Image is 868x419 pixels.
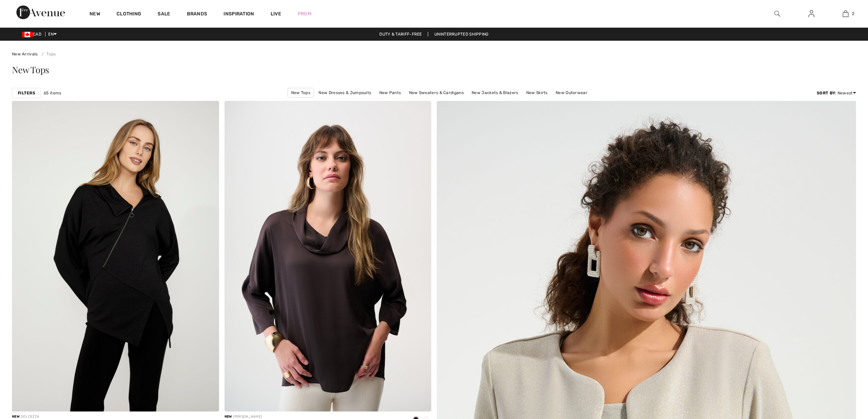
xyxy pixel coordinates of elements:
[774,10,780,18] img: search the website
[44,90,61,96] span: 65 items
[852,11,854,17] span: 2
[287,88,314,97] a: New Tops
[298,10,311,17] a: Prom
[12,64,49,76] span: New Tops
[552,88,591,97] a: New Outerwear
[48,32,57,37] span: EN
[817,91,835,95] strong: Sort By
[523,88,551,97] a: New Skirts
[22,32,33,37] img: Canadian Dollar
[158,11,170,18] a: Sale
[90,11,100,18] a: New
[16,5,65,19] img: 1ère Avenue
[817,90,856,96] div: : Newest
[406,88,467,97] a: New Sweaters & Cardigans
[376,88,405,97] a: New Pants
[18,90,35,96] strong: Filters
[809,10,814,18] img: My Info
[843,10,849,18] img: My Bag
[39,52,56,56] a: Tops
[803,10,820,18] a: Sign In
[187,11,207,18] a: Brands
[225,415,232,419] span: New
[12,415,19,419] span: New
[223,11,254,18] span: Inspiration
[225,101,432,411] a: Cowl Neck Pullover, Long-Sleeve Style 254217. Mocha
[117,11,141,18] a: Clothing
[12,101,219,411] img: Collarless Zipper Casual Jacket Style 75171. Black
[12,52,38,56] a: New Arrivals
[22,32,44,37] span: CAD
[315,88,375,97] a: New Dresses & Jumpsuits
[271,10,281,17] a: Live
[468,88,521,97] a: New Jackets & Blazers
[829,10,862,18] a: 2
